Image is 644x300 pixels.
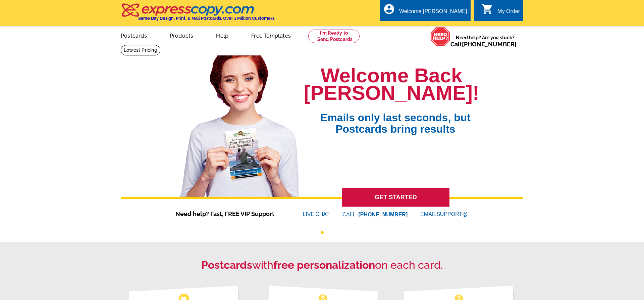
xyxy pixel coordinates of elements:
[201,259,252,271] strong: Postcards
[138,16,275,21] h4: Same Day Design, Print, & Mail Postcards. Over 1 Million Customers.
[399,8,467,18] div: Welcome [PERSON_NAME]
[430,27,450,46] img: help
[273,259,375,271] strong: free personalization
[481,7,520,16] a: shopping_cart My Order
[121,259,523,271] h2: with on each card.
[450,41,517,48] span: Call
[303,210,316,218] font: LIVE
[383,3,395,15] i: account_circle
[462,41,517,48] a: [PHONE_NUMBER]
[175,209,283,218] span: Need help? Fast, FREE VIP Support
[450,34,520,48] span: Need help? Are you stuck?
[321,231,324,234] button: 1 of 1
[312,102,479,135] span: Emails only last seconds, but Postcards bring results
[159,27,204,43] a: Products
[175,50,304,197] img: welcome-back-logged-in.png
[240,27,302,43] a: Free Templates
[303,211,330,217] a: LIVECHAT
[205,27,239,43] a: Help
[304,67,479,102] h1: Welcome Back [PERSON_NAME]!
[497,8,520,18] div: My Order
[110,27,158,43] a: Postcards
[121,8,275,21] a: Same Day Design, Print, & Mail Postcards. Over 1 Million Customers.
[436,210,469,218] font: SUPPORT@
[342,188,449,207] a: GET STARTED
[481,3,493,15] i: shopping_cart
